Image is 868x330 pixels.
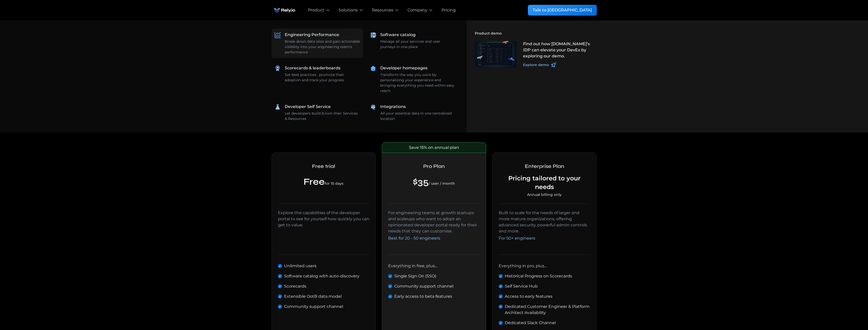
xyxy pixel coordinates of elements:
div: Save 15% on annual plan [409,145,459,151]
div: Dedicated Slack Channel [505,320,556,326]
div: Engineering Performance [285,32,339,38]
a: Developer Self ServiceLet developers build & own their Services & Resources [272,101,363,124]
div: Unlimited users [284,263,317,269]
div: Scorecards & leaderboards [285,65,340,71]
div: Extensible OotB data model [284,293,342,300]
div: Let developers build & own their Services & Resources [285,111,360,121]
div: $35 [413,176,455,188]
a: Find out how [DOMAIN_NAME]’s IDP can elevate your DevEx by exploring our demo.Explore demo [472,38,597,71]
a: Engineering PerformanceBreak down data silos and gain actionable visibility into your engineering... [272,29,363,58]
div: Break down data silos and gain actionable visibility into your engineering team's performance [285,39,360,55]
a: Pricing [441,7,456,13]
div: Community support channel [394,283,453,289]
img: Rely.io logo [272,5,298,15]
div: Pricing tailored to your needs [499,174,590,191]
span: For 50+ engineers [499,236,535,241]
h4: Product demo [475,29,597,38]
div: Historical Progress on Scorecards [505,273,572,279]
a: IntegrationsAll your essential data in one centralized location [367,101,459,124]
a: home [272,5,298,15]
span: / user / month [429,181,455,186]
div: Explore demo [523,62,549,68]
div: Software catalog [380,32,416,38]
div: Everything in free, plus... [388,263,437,269]
div: Integrations [380,104,406,110]
div: Dedicated Customer Engineer & Platform Architect Availability [505,304,590,316]
div: All your essential data in one centralized location [380,111,455,121]
div: Self Service Hub [505,283,538,289]
div: Community support channel [284,304,343,310]
div: Early access to beta features [394,293,452,300]
div: Developer Self Service [285,104,331,110]
div: Resources [372,7,393,13]
a: Scorecards & leaderboardsSet best practices , promote their adoption and track your progress [272,62,363,86]
span: for 15 days [325,181,343,186]
div: Free [278,176,370,188]
div: Talk to [GEOGRAPHIC_DATA] [533,7,592,13]
div: Manage all your services and user journeys in one place [380,39,455,50]
div: Solutions [339,7,358,13]
div: Everything in pro, plus… [499,263,547,269]
a: Software catalogManage all your services and user journeys in one place [367,29,459,53]
div: Find out how [DOMAIN_NAME]’s IDP can elevate your DevEx by exploring our demo. [523,41,594,59]
div: Explore the capabilities of the developer portal to see for yourself how quickly you can get to v... [278,210,370,228]
div: Single Sign On (SSO) [394,273,436,279]
div: Built to scale for the needs of larger and more mature organizations, offering advanced security,... [499,210,590,242]
span: Best for 20 - 50 engineers [388,236,440,241]
div: Annual billing only [499,192,590,197]
div: Developer homepages [380,65,428,71]
a: Talk to [GEOGRAPHIC_DATA] [528,5,597,15]
a: Developer homepagesTransform the way you work by personalizing your experience and bringing every... [367,62,459,97]
div: Software catalog with auto-discovery [284,273,359,279]
h2: Free trial [278,159,370,174]
div: Product [308,7,324,13]
div: Transform the way you work by personalizing your experience and bringing everything you need with... [380,72,455,93]
div: Scorecards [284,283,306,289]
iframe: Chatbot [834,296,861,323]
div: Company [407,7,427,13]
h2: Enterprise Plan [499,159,590,174]
div: Set best practices , promote their adoption and track your progress [285,72,360,83]
h2: Pro Plan [388,159,480,174]
div: For engineering teams at growth startups and scaleups who want to adopt an opinionated developer ... [388,210,480,242]
div: Access to early features [505,293,553,300]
